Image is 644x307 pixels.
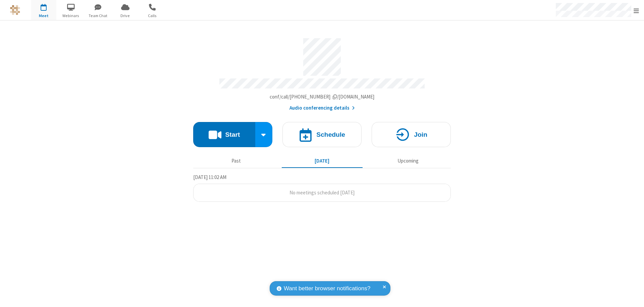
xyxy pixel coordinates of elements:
[270,93,375,101] button: Copy my meeting room linkCopy my meeting room link
[225,131,240,138] h4: Start
[31,13,56,19] span: Meet
[10,5,20,15] img: QA Selenium DO NOT DELETE OR CHANGE
[58,13,84,19] span: Webinars
[316,131,345,138] h4: Schedule
[289,104,355,112] button: Audio conferencing details
[193,174,226,180] span: [DATE] 11:02 AM
[196,155,277,167] button: Past
[193,33,451,112] section: Account details
[414,131,427,138] h4: Join
[368,155,448,167] button: Upcoming
[193,122,255,147] button: Start
[289,189,355,196] span: No meetings scheduled [DATE]
[282,155,363,167] button: [DATE]
[86,13,111,19] span: Team Chat
[282,122,362,147] button: Schedule
[113,13,138,19] span: Drive
[372,122,451,147] button: Join
[255,122,273,147] div: Start conference options
[270,94,375,100] span: Copy my meeting room link
[140,13,165,19] span: Calls
[193,173,451,202] section: Today's Meetings
[284,284,370,293] span: Want better browser notifications?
